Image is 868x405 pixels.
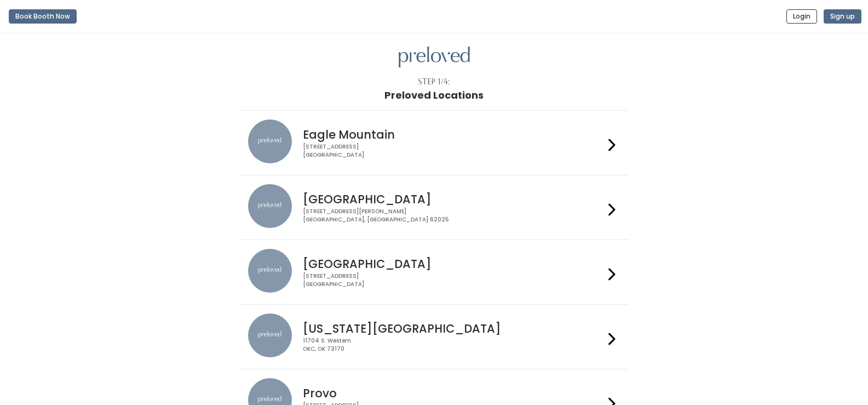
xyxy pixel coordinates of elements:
div: [STREET_ADDRESS][PERSON_NAME] [GEOGRAPHIC_DATA], [GEOGRAPHIC_DATA] 62025 [303,208,604,224]
img: preloved location [248,313,292,357]
div: [STREET_ADDRESS] [GEOGRAPHIC_DATA] [303,143,604,159]
h4: [US_STATE][GEOGRAPHIC_DATA] [303,322,604,335]
button: Book Booth Now [9,9,77,24]
button: Login [786,9,817,24]
h4: [GEOGRAPHIC_DATA] [303,193,604,206]
button: Sign up [824,9,861,24]
img: preloved location [248,184,292,228]
h4: [GEOGRAPHIC_DATA] [303,258,604,270]
img: preloved location [248,249,292,293]
a: preloved location [US_STATE][GEOGRAPHIC_DATA] 11704 S. WesternOKC, OK 73170 [248,313,620,360]
a: Book Booth Now [9,4,77,28]
a: preloved location [GEOGRAPHIC_DATA] [STREET_ADDRESS][GEOGRAPHIC_DATA] [248,249,620,295]
h1: Preloved Locations [384,90,484,101]
img: preloved location [248,119,292,163]
div: 11704 S. Western OKC, OK 73170 [303,337,604,353]
div: Step 1/4: [418,76,450,88]
div: [STREET_ADDRESS] [GEOGRAPHIC_DATA] [303,272,604,288]
a: preloved location [GEOGRAPHIC_DATA] [STREET_ADDRESS][PERSON_NAME][GEOGRAPHIC_DATA], [GEOGRAPHIC_D... [248,184,620,231]
a: preloved location Eagle Mountain [STREET_ADDRESS][GEOGRAPHIC_DATA] [248,119,620,166]
img: preloved logo [399,47,470,68]
h4: Eagle Mountain [303,128,604,141]
h4: Provo [303,387,604,400]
